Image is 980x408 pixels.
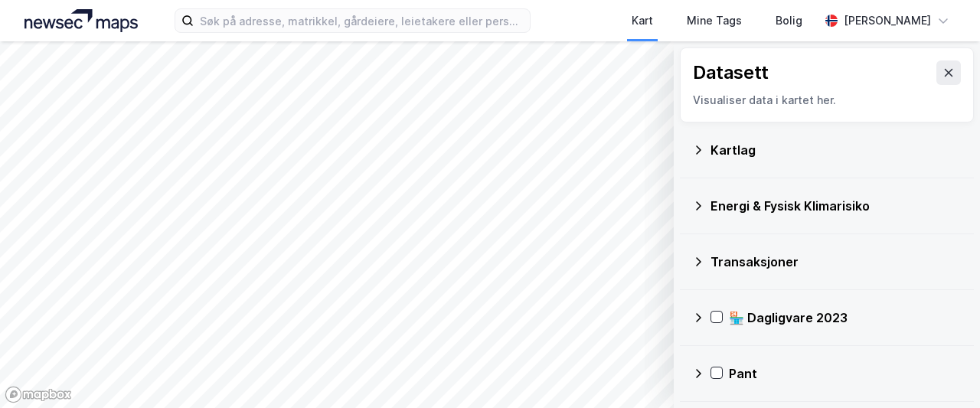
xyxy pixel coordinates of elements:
div: Visualiser data i kartet her. [693,91,961,109]
div: Bolig [776,11,802,30]
div: Datasett [693,60,769,85]
div: Kart [632,11,653,30]
div: Kartlag [710,141,962,159]
div: 🏪 Dagligvare 2023 [729,308,962,327]
div: [PERSON_NAME] [844,11,931,30]
div: Energi & Fysisk Klimarisiko [710,197,962,215]
a: Mapbox homepage [5,386,72,403]
div: Transaksjoner [710,253,962,271]
img: logo.a4113a55bc3d86da70a041830d287a7e.svg [24,9,138,32]
input: Søk på adresse, matrikkel, gårdeiere, leietakere eller personer [194,9,530,32]
iframe: Chat Widget [903,335,980,408]
div: Pant [729,364,962,383]
div: Kontrollprogram for chat [903,335,980,408]
div: Mine Tags [687,11,742,30]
